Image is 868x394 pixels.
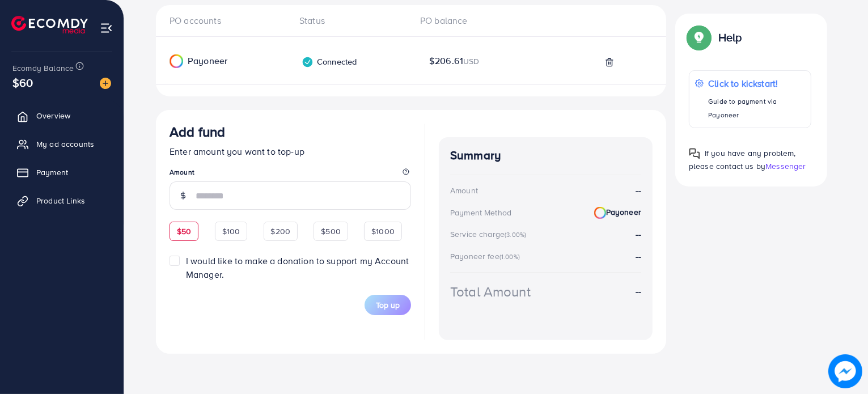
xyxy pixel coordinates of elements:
[302,56,314,68] img: verified
[376,299,400,311] span: Top up
[271,226,291,237] span: $200
[594,206,641,219] strong: Payoneer
[170,124,225,140] h3: Add fund
[450,228,530,240] div: Service charge
[170,145,411,158] p: Enter amount you want to top-up
[156,54,270,68] div: Payoneer
[708,95,805,122] p: Guide to payment via Payoneer
[170,167,411,181] legend: Amount
[365,295,411,315] button: Top up
[9,161,115,184] a: Payment
[450,185,478,196] div: Amount
[463,56,479,67] span: USD
[9,133,115,155] a: My ad accounts
[636,250,641,262] strong: --
[186,255,409,280] span: I would like to make a donation to support my Account Manager.
[450,149,641,163] h4: Summary
[290,14,411,27] div: Status
[499,252,520,261] small: (1.00%)
[100,78,111,89] img: image
[718,31,742,44] p: Help
[636,285,641,298] strong: --
[636,228,641,240] strong: --
[689,148,700,159] img: Popup guide
[689,147,796,172] span: If you have any problem, please contact us by
[36,110,70,121] span: Overview
[450,251,523,262] div: Payoneer fee
[12,62,74,74] span: Ecomdy Balance
[222,226,240,237] span: $100
[429,54,480,67] span: $206.61
[371,226,395,237] span: $1000
[765,160,806,172] span: Messenger
[9,104,115,127] a: Overview
[411,14,532,27] div: PO balance
[12,74,33,91] span: $60
[36,167,68,178] span: Payment
[505,230,526,239] small: (3.00%)
[689,27,709,48] img: Popup guide
[100,22,113,35] img: menu
[170,54,183,68] img: Payoneer
[177,226,191,237] span: $50
[36,195,85,206] span: Product Links
[36,138,94,150] span: My ad accounts
[450,207,511,218] div: Payment Method
[9,189,115,212] a: Product Links
[302,56,357,68] div: Connected
[11,16,88,33] img: logo
[828,354,862,388] img: image
[708,77,805,90] p: Click to kickstart!
[636,184,641,197] strong: --
[321,226,341,237] span: $500
[594,207,606,219] img: Payoneer
[450,282,531,302] div: Total Amount
[170,14,290,27] div: PO accounts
